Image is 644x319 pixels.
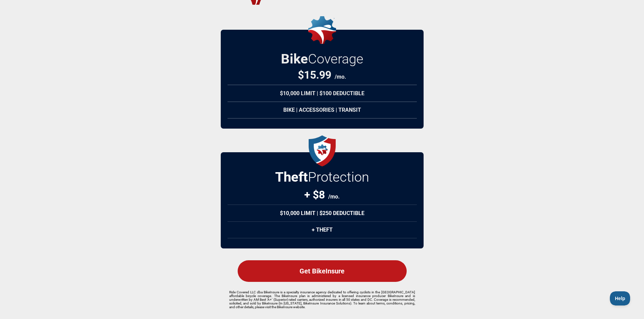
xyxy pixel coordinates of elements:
[238,260,407,282] div: Get BikeInsure
[308,51,363,67] span: Coverage
[610,291,630,305] iframe: Toggle Customer Support
[228,102,417,118] div: Bike | Accessories | Transit
[281,51,363,67] h2: Bike
[229,290,415,309] p: Ride Covered LLC dba BikeInsure is a specialty insurance agency dedicated to offering cyclists in...
[304,188,340,201] div: + $8
[228,221,417,238] div: + Theft
[298,69,346,81] div: $ 15.99
[275,169,308,185] strong: Theft
[275,169,369,185] h2: Protection
[328,193,340,200] span: /mo.
[228,205,417,222] div: $10,000 Limit | $250 Deductible
[335,74,346,80] span: /mo.
[228,85,417,102] div: $10,000 Limit | $100 Deductible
